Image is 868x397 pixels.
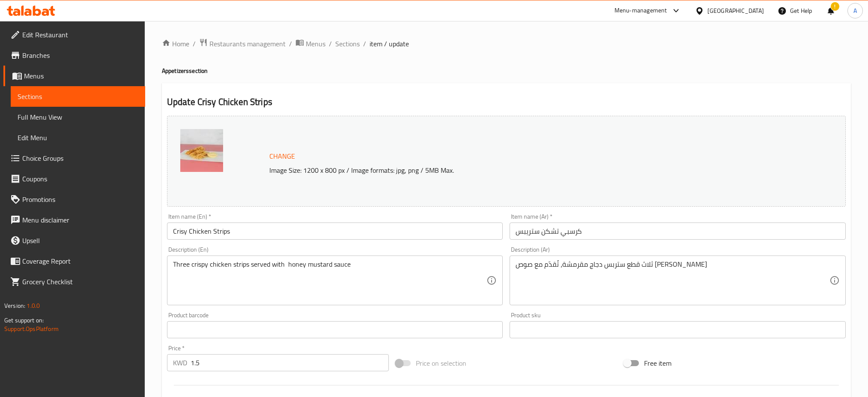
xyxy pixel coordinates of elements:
a: Menu disclaimer [3,210,145,230]
input: Please enter product barcode [167,321,503,338]
textarea: ثلاث قطع ستربس دجاج مقرمشة، تُقدّم مع صوص [PERSON_NAME] [516,260,829,301]
li: / [363,39,366,49]
span: A [853,6,857,15]
p: KWD [173,358,187,368]
a: Promotions [3,189,145,210]
span: Coverage Report [22,256,138,266]
p: Image Size: 1200 x 800 px / Image formats: jpg, png / 5MB Max. [266,165,755,175]
span: Menus [306,39,325,49]
a: Support.OpsPlatform [4,323,59,334]
span: Grocery Checklist [22,277,138,287]
a: Sections [335,39,360,49]
input: Please enter product sku [510,321,846,338]
h2: Update Crisy Chicken Strips [167,96,846,108]
span: Promotions [22,194,138,205]
span: Version: [4,300,25,311]
a: Branches [3,45,145,66]
input: Enter name En [167,223,503,240]
nav: breadcrumb [162,38,851,49]
a: Coupons [3,168,145,189]
a: Sections [11,86,145,107]
span: Menu disclaimer [22,215,138,225]
a: Upsell [3,230,145,251]
a: Full Menu View [11,107,145,127]
textarea: Three crispy chicken strips served with honey mustard sauce [173,260,487,301]
button: Change [266,147,298,165]
span: Restaurants management [209,39,286,49]
span: Edit Menu [18,132,138,143]
a: Choice Groups [3,148,145,168]
span: Get support on: [4,315,44,326]
span: Upsell [22,235,138,246]
span: Full Menu View [18,112,138,122]
div: Menu-management [614,6,667,16]
span: Free item [644,358,671,368]
a: Grocery Checklist [3,271,145,292]
a: Home [162,39,189,49]
a: Coverage Report [3,251,145,271]
a: Menus [295,38,325,49]
a: Edit Menu [11,127,145,148]
h4: Appetizers section [162,66,851,75]
a: Restaurants management [199,38,286,49]
a: Edit Restaurant [3,24,145,45]
span: Menus [24,71,138,81]
img: WhatsApp_Image_20250901_a638923149272922420.jpeg [180,129,223,172]
span: 1.0.0 [27,300,40,311]
input: Enter name Ar [510,223,846,240]
span: Change [269,150,295,162]
span: Choice Groups [22,153,138,163]
span: Price on selection [416,358,466,368]
a: Menus [3,66,145,86]
div: [GEOGRAPHIC_DATA] [707,6,764,15]
li: / [329,39,332,49]
span: Sections [18,91,138,102]
span: Coupons [22,174,138,184]
input: Please enter price [191,354,389,371]
span: item / update [370,39,409,49]
span: Branches [22,50,138,60]
li: / [193,39,196,49]
span: Edit Restaurant [22,30,138,40]
li: / [289,39,292,49]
